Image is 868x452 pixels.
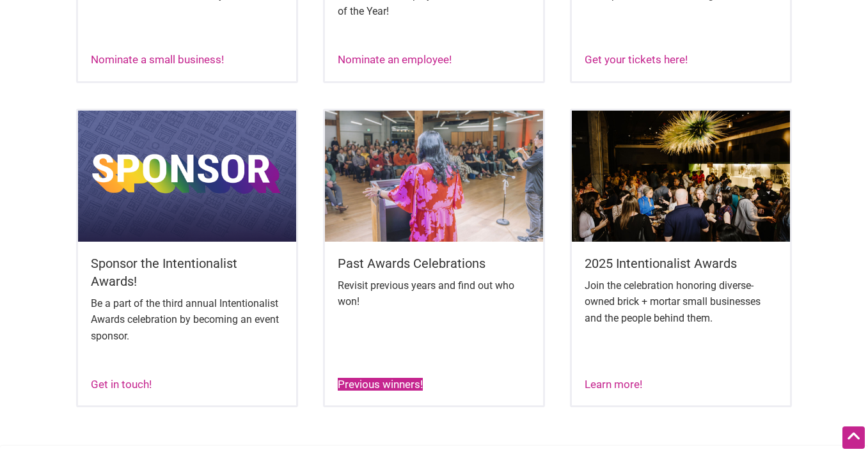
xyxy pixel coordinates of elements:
h5: Sponsor the Intentionalist Awards! [91,254,283,290]
a: Previous winners! [338,378,423,391]
p: Join the celebration honoring diverse-owned brick + mortar small businesses and the people behind... [585,277,777,327]
div: Scroll Back to Top [842,426,865,449]
a: Get in touch! [91,378,152,391]
p: Revisit previous years and find out who won! [338,277,530,310]
a: Learn more! [585,378,642,391]
a: Nominate a small business! [91,53,224,66]
a: Get your tickets here! [585,53,688,66]
p: Be a part of the third annual Intentionalist Awards celebration by becoming an event sponsor. [91,295,283,345]
h5: Past Awards Celebrations [338,254,530,272]
a: Nominate an employee! [338,53,452,66]
h5: 2025 Intentionalist Awards [585,254,777,272]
